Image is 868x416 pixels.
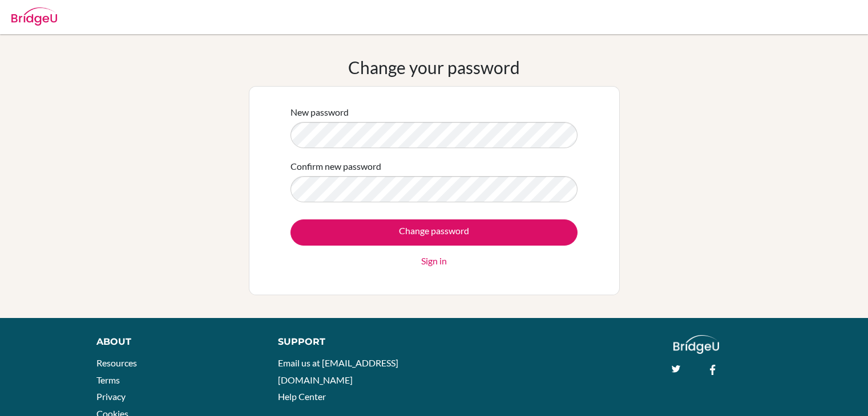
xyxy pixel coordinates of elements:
[11,7,57,26] img: Bridge-U
[96,357,137,368] a: Resources
[290,160,381,173] label: Confirm new password
[278,335,422,349] div: Support
[290,105,349,119] label: New password
[278,391,326,402] a: Help Center
[348,57,520,78] h1: Change your password
[290,219,578,246] input: Change password
[278,357,398,385] a: Email us at [EMAIL_ADDRESS][DOMAIN_NAME]
[96,374,120,385] a: Terms
[421,254,447,268] a: Sign in
[96,335,252,349] div: About
[673,335,720,354] img: logo_white@2x-f4f0deed5e89b7ecb1c2cc34c3e3d731f90f0f143d5ea2071677605dd97b5244.png
[96,391,126,402] a: Privacy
